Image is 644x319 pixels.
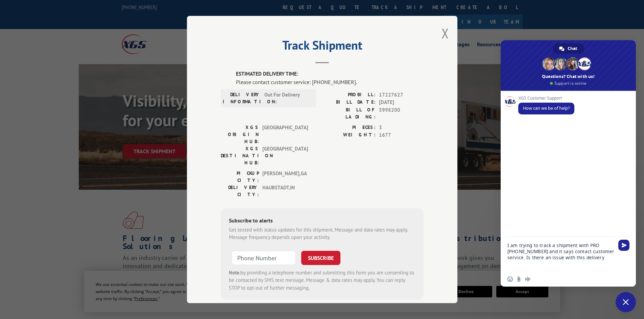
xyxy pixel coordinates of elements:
div: Please contact customer service: [PHONE_NUMBER]. [236,78,424,86]
div: Subscribe to alerts [229,216,415,226]
span: Send [618,240,629,251]
span: 5998200 [379,106,424,121]
span: [GEOGRAPHIC_DATA] [262,145,308,166]
strong: Note: [229,269,241,276]
label: BILL DATE: [322,99,376,106]
button: SUBSCRIBE [301,251,340,265]
span: Send a file [516,276,522,282]
input: Phone Number [232,251,296,265]
div: Get texted with status updates for this shipment. Message and data rates may apply. Message frequ... [229,226,415,241]
h2: Track Shipment [221,41,424,53]
label: DELIVERY INFORMATION: [223,91,261,105]
label: BILL OF LADING: [322,106,376,121]
a: Close chat [616,292,636,312]
div: by providing a telephone number and submitting this form you are consenting to be contacted by SM... [229,269,415,292]
span: [GEOGRAPHIC_DATA] [262,124,308,145]
span: HAUBSTADT , IN [262,184,308,198]
span: Audio message [525,276,530,282]
span: 17227627 [379,91,424,99]
label: PIECES: [322,124,376,132]
label: DELIVERY CITY: [221,184,259,198]
span: 1677 [379,131,424,139]
span: [PERSON_NAME] , GA [262,170,308,184]
label: WEIGHT: [322,131,376,139]
span: Out For Delivery [264,91,310,105]
button: Close modal [442,24,449,42]
label: XGS ORIGIN HUB: [221,124,259,145]
label: XGS DESTINATION HUB: [221,145,259,166]
label: PICKUP CITY: [221,170,259,184]
label: PROBILL: [322,91,376,99]
span: How can we be of help? [523,105,570,111]
span: 3 [379,124,424,132]
label: ESTIMATED DELIVERY TIME: [236,70,424,78]
textarea: Compose your message... [507,237,616,272]
span: XGS Customer Support [518,96,574,101]
span: Chat [568,44,577,54]
span: Insert an emoji [507,276,513,282]
span: [DATE] [379,99,424,106]
a: Chat [553,44,584,54]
